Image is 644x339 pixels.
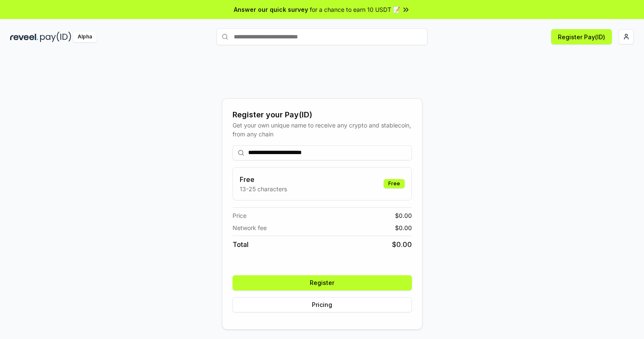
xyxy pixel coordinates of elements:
[551,29,612,44] button: Register Pay(ID)
[10,32,38,42] img: reveel_dark
[395,223,412,232] span: $ 0.00
[233,223,267,232] span: Network fee
[310,5,400,14] span: for a chance to earn 10 USDT 📝
[40,32,71,42] img: pay_id
[73,32,97,42] div: Alpha
[233,211,246,220] span: Price
[384,179,405,188] div: Free
[233,121,412,138] div: Get your own unique name to receive any crypto and stablecoin, from any chain
[233,275,412,290] button: Register
[392,239,412,250] span: $ 0.00
[233,239,249,250] span: Total
[233,109,412,121] div: Register your Pay(ID)
[240,174,287,184] h3: Free
[234,5,308,14] span: Answer our quick survey
[395,211,412,220] span: $ 0.00
[240,184,287,193] p: 13-25 characters
[233,297,412,312] button: Pricing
